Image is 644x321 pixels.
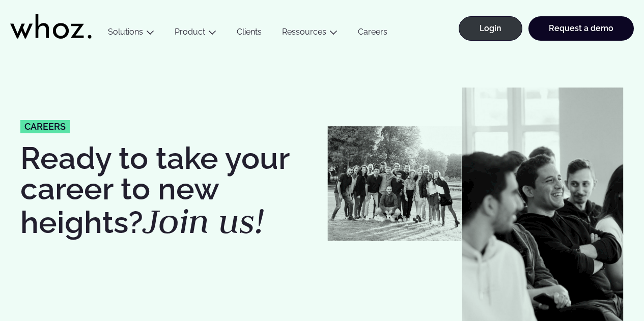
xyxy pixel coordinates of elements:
img: Whozzies-Team-Revenue [327,126,462,241]
button: Ressources [272,27,348,41]
a: Careers [348,27,398,41]
em: Join us! [143,198,264,243]
button: Solutions [98,27,164,41]
a: Login [459,16,522,41]
span: careers [24,122,66,131]
button: Product [164,27,227,41]
h1: Ready to take your career to new heights? [20,143,317,239]
a: Request a demo [528,16,634,41]
a: Product [175,27,205,37]
a: Clients [227,27,272,41]
a: Ressources [282,27,326,37]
